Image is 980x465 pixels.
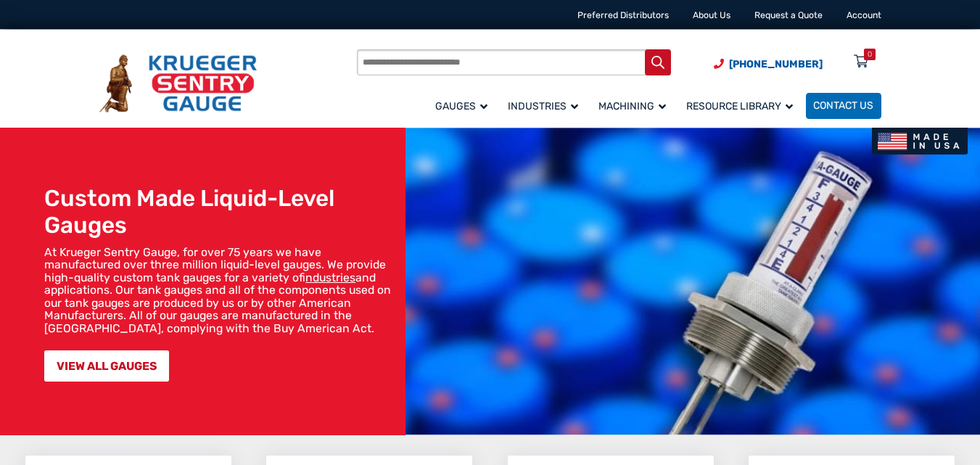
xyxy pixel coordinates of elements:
[729,58,823,70] span: [PHONE_NUMBER]
[872,128,967,155] img: Made In USA
[577,10,669,20] a: Preferred Distributors
[598,100,666,112] span: Machining
[679,91,806,120] a: Resource Library
[806,93,881,119] a: Contact Us
[435,100,487,112] span: Gauges
[714,57,823,72] a: Phone Number (920) 434-8860
[99,54,257,112] img: Krueger Sentry Gauge
[868,49,872,60] div: 0
[405,128,980,435] img: bg_hero_bannerksentry
[428,91,501,120] a: Gauges
[501,91,591,120] a: Industries
[305,271,355,284] a: industries
[847,10,881,20] a: Account
[754,10,823,20] a: Request a Quote
[44,350,169,382] a: VIEW ALL GAUGES
[813,100,873,112] span: Contact Us
[591,91,679,120] a: Machining
[44,185,399,240] h1: Custom Made Liquid-Level Gauges
[686,100,793,112] span: Resource Library
[508,100,578,112] span: Industries
[44,246,399,335] p: At Krueger Sentry Gauge, for over 75 years we have manufactured over three million liquid-level g...
[693,10,730,20] a: About Us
